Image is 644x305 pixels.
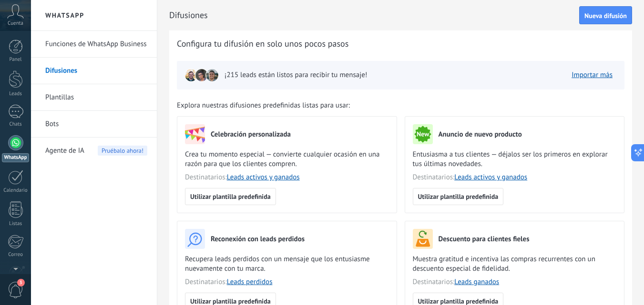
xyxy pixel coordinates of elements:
span: Nueva difusión [584,12,627,19]
span: Utilizar plantilla predefinida [190,298,271,305]
h3: Anuncio de nuevo producto [439,130,522,139]
h3: Reconexión con leads perdidos [211,235,305,244]
div: Listas [2,221,30,227]
span: Destinatarios: [413,173,617,182]
button: Utilizar plantilla predefinida [413,188,504,205]
span: Destinatarios: [185,277,389,287]
button: Nueva difusión [579,6,632,24]
span: 3 [17,279,25,286]
button: Importar más [567,68,617,82]
li: Funciones de WhatsApp Business [31,31,157,58]
span: Utilizar plantilla predefinida [418,193,499,200]
button: Utilizar plantilla predefinida [185,188,276,205]
a: Leads perdidos [227,277,273,286]
a: Leads activos y ganados [454,173,527,182]
h3: Celebración personalizada [211,130,291,139]
a: Agente de IAPruébalo ahora! [45,138,147,164]
h3: Descuento para clientes fieles [439,235,530,244]
span: Utilizar plantilla predefinida [190,193,271,200]
a: Plantillas [45,84,147,111]
img: leadIcon [184,69,198,82]
a: Leads activos y ganados [227,173,300,182]
span: Crea tu momento especial — convierte cualquier ocasión en una razón para que los clientes compren. [185,150,389,169]
li: Agente de IA [31,138,157,164]
span: Muestra gratitud e incentiva las compras recurrentes con un descuento especial de fidelidad. [413,255,617,274]
span: Pruébalo ahora! [98,146,147,156]
li: Plantillas [31,84,157,111]
div: Correo [2,252,30,258]
span: Cuenta [8,20,23,27]
span: Destinatarios: [185,173,389,182]
div: Panel [2,57,30,63]
div: Chats [2,121,30,128]
span: ¡215 leads están listos para recibir tu mensaje! [225,70,367,80]
span: Recupera leads perdidos con un mensaje que los entusiasme nuevamente con tu marca. [185,255,389,274]
span: Utilizar plantilla predefinida [418,298,499,305]
div: Calendario [2,187,30,194]
div: WhatsApp [2,153,29,162]
a: Difusiones [45,58,147,84]
span: Destinatarios: [413,277,617,287]
img: leadIcon [195,69,208,82]
span: Entusiasma a tus clientes — déjalos ser los primeros en explorar tus últimas novedades. [413,150,617,169]
h2: Difusiones [169,6,579,25]
a: Bots [45,111,147,138]
img: leadIcon [205,69,219,82]
a: Importar más [572,70,613,79]
span: Explora nuestras difusiones predefinidas listas para usar: [177,101,350,110]
a: Funciones de WhatsApp Business [45,31,147,58]
span: Configura tu difusión en solo unos pocos pasos [177,38,348,49]
span: Agente de IA [45,138,84,164]
li: Difusiones [31,58,157,84]
div: Leads [2,91,30,97]
a: Leads ganados [454,277,499,286]
li: Bots [31,111,157,138]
